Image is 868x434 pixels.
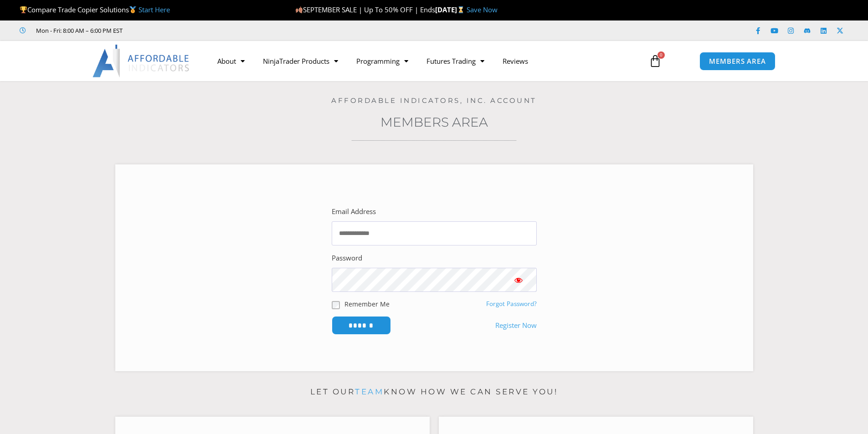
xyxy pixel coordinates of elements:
[347,51,417,71] a: Programming
[34,25,123,36] span: Mon - Fri: 8:00 AM – 6:00 PM EST
[208,51,638,71] nav: Menu
[495,319,537,332] a: Register Now
[417,51,493,71] a: Futures Trading
[254,51,347,71] a: NinjaTrader Products
[486,300,537,308] a: Forgot Password?
[208,51,254,71] a: About
[699,52,776,71] a: MEMBERS AREA
[331,96,537,105] a: Affordable Indicators, Inc. Account
[380,114,488,130] a: Members Area
[493,51,537,71] a: Reviews
[435,5,467,14] strong: [DATE]
[296,6,303,13] img: 🍂
[467,5,498,14] a: Save Now
[657,51,665,59] span: 0
[355,387,384,396] a: team
[139,5,170,14] a: Start Here
[332,205,376,218] label: Email Address
[92,45,190,77] img: LogoAI | Affordable Indicators – NinjaTrader
[135,26,272,35] iframe: Customer reviews powered by Trustpilot
[115,385,753,399] p: Let our know how we can serve you!
[635,48,675,74] a: 0
[129,6,136,13] img: 🥇
[20,5,170,14] span: Compare Trade Copier Solutions
[20,6,27,13] img: 🏆
[295,5,435,14] span: SEPTEMBER SALE | Up To 50% OFF | Ends
[457,6,464,13] img: ⌛
[709,58,766,65] span: MEMBERS AREA
[332,252,362,265] label: Password
[344,299,390,309] label: Remember Me
[500,268,537,292] button: Show password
